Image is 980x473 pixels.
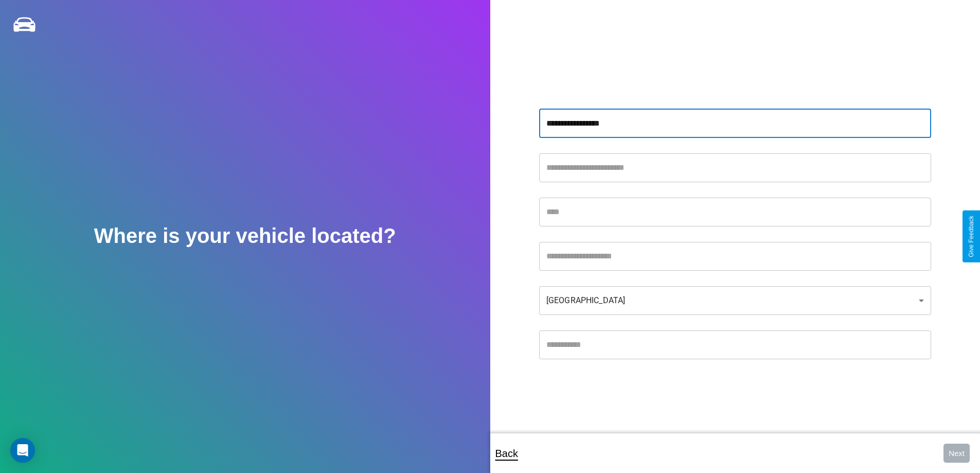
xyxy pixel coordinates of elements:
[539,286,931,315] div: [GEOGRAPHIC_DATA]
[10,438,35,463] div: Open Intercom Messenger
[968,216,975,257] div: Give Feedback
[495,444,518,463] p: Back
[94,224,396,248] h2: Where is your vehicle located?
[943,444,970,463] button: Next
